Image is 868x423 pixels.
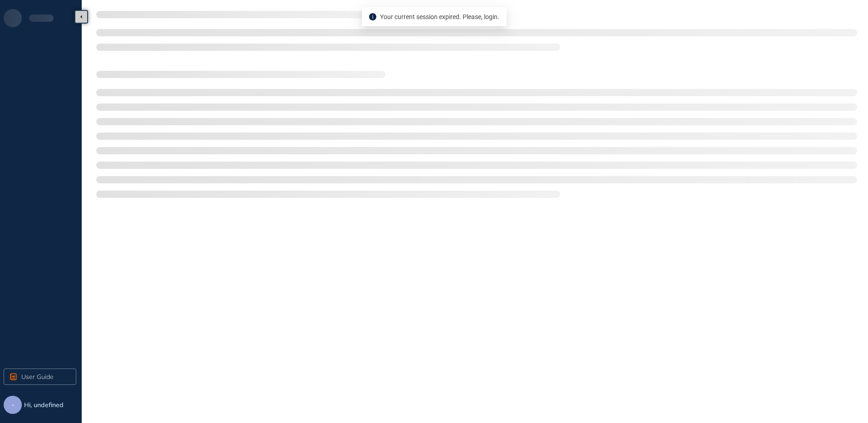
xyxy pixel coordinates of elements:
span: Hi, undefined [24,401,78,409]
span: info-circle [369,13,376,20]
span: User Guide [21,372,54,382]
span: - [12,402,14,408]
button: - [4,396,22,414]
button: User Guide [4,369,76,385]
span: Your current session expired. Please, login. [380,13,499,20]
